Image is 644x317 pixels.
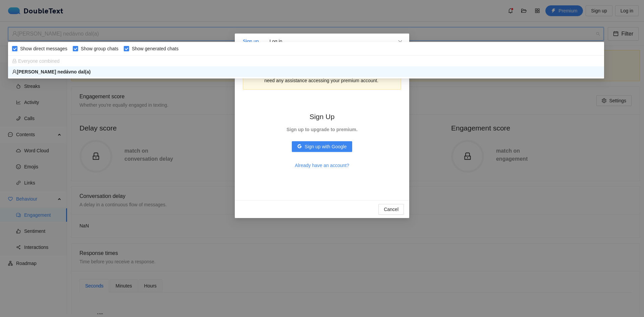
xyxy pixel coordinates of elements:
[391,34,409,52] button: Close
[129,45,181,52] span: Show generated chats
[378,204,404,215] button: Cancel
[305,143,346,150] span: Sign up with Google
[397,40,403,45] span: close
[243,38,259,45] div: Sign up
[289,160,355,171] button: Already have an account?
[286,111,358,122] h2: Sign Up
[8,56,604,66] div: Everyone combined
[12,58,60,64] span: Everyone combined
[297,144,302,149] span: google
[269,38,282,45] div: Log in
[292,141,352,152] button: googleSign up with Google
[286,127,358,132] strong: Sign up to upgrade to premium.
[17,45,70,52] span: Show direct messages
[384,206,398,213] span: Cancel
[295,162,349,169] span: Already have an account?
[12,69,17,74] span: user
[8,66,604,77] div: Klára Dopitova nedávno dal(a)
[78,45,121,52] span: Show group chats
[12,59,17,63] span: lock
[12,68,600,75] div: [PERSON_NAME] nedávno dal(a)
